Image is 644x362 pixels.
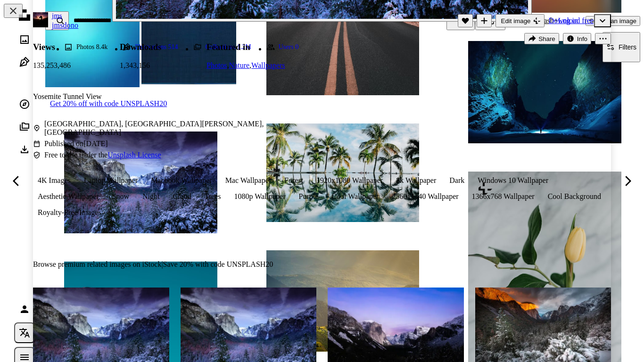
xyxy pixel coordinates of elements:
a: 1920x1080 wallpaper [312,174,388,187]
a: mac wallpaper [221,174,276,187]
p: Browse premium related images on iStock | Save 20% with code UNSPLASH20 [33,260,611,269]
a: Wallpapers [251,61,285,69]
a: trees [200,190,226,203]
a: 1080p wallpaper [229,190,290,203]
a: Unsplash License [107,151,161,159]
img: Go to jms's profile [33,12,48,27]
a: Photos [206,61,227,69]
span: Free to use under the [44,151,161,159]
span: , [227,61,229,69]
a: aesthetic wallpaper [33,190,103,203]
a: macbook wallpaper [146,174,216,187]
a: cloud [168,190,196,203]
button: Like [458,14,473,27]
a: 2560x1440 wallpaper [388,190,463,203]
a: Next [611,136,644,226]
button: Choose download size [594,14,611,27]
span: 135,253,486 [33,61,71,69]
a: night [138,190,164,203]
a: cool wallpaper [327,190,383,203]
a: windows 10 wallpaper [473,174,553,187]
h3: Featured in [206,42,250,52]
a: 1366x768 wallpaper [467,190,539,203]
a: Download free [548,14,594,27]
span: [GEOGRAPHIC_DATA], [GEOGRAPHIC_DATA][PERSON_NAME], [GEOGRAPHIC_DATA] [44,120,316,137]
button: Edit image [495,14,545,27]
a: 8k wallpaper [391,174,441,187]
a: cool background [543,190,606,203]
h3: Downloads [120,42,161,52]
a: jms [52,11,78,20]
a: laptop wallpaper [79,174,142,187]
time: December 26, 2016 at 1:46:16 PM MST [83,140,108,148]
a: dark [445,174,469,187]
span: , [249,61,251,69]
h3: Views [33,42,55,52]
p: Yosemite Tunnel View [33,92,102,101]
a: Nature [229,61,250,69]
a: 4K Images [33,174,75,187]
a: purple [294,190,323,203]
a: forest [280,174,308,187]
a: jmsdono [52,21,78,29]
a: Go to jms's profile [33,12,48,29]
button: Add to Collection [477,14,492,27]
span: Published on [44,140,108,148]
span: 1,343,156 [120,61,150,69]
a: Royalty-free images [33,206,106,219]
a: snow [107,190,133,203]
